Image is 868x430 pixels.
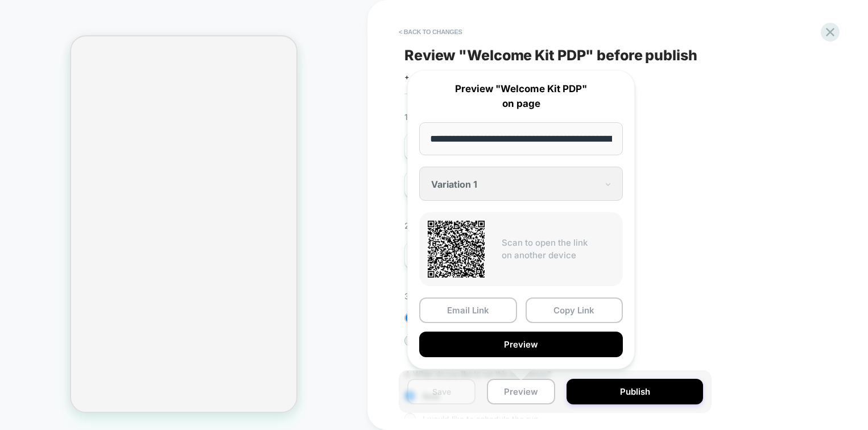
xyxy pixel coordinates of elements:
[393,23,468,41] button: < Back to changes
[419,332,623,357] button: Preview
[404,47,697,64] span: Review " Welcome Kit PDP " before publish
[419,297,517,323] button: Email Link
[407,379,476,404] button: Save
[487,379,555,404] button: Preview
[502,237,614,262] p: Scan to open the link on another device
[526,297,623,323] button: Copy Link
[419,82,623,111] p: Preview "Welcome Kit PDP" on page
[567,379,703,404] button: Publish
